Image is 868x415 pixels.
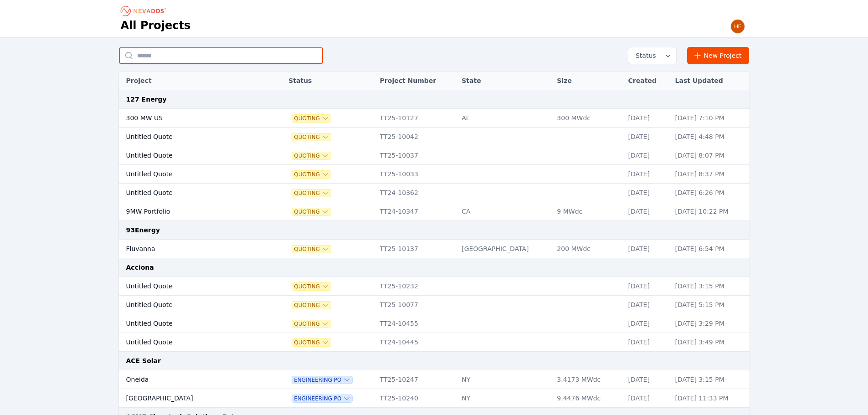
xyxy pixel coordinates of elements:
button: Engineering PO [292,395,352,402]
td: Acciona [119,258,750,277]
tr: OneidaEngineering POTT25-10247NY3.4173 MWdc[DATE][DATE] 3:15 PM [119,370,750,389]
td: [GEOGRAPHIC_DATA] [119,389,262,408]
nav: Breadcrumb [121,4,169,18]
td: TT25-10232 [375,277,457,296]
tr: 9MW PortfolioQuotingTT24-10347CA9 MWdc[DATE][DATE] 10:22 PM [119,202,750,221]
td: 9MW Portfolio [119,202,262,221]
td: [DATE] [624,109,671,128]
button: Quoting [292,283,331,290]
tr: FluvannaQuotingTT25-10137[GEOGRAPHIC_DATA]200 MWdc[DATE][DATE] 6:54 PM [119,240,750,258]
tr: 300 MW USQuotingTT25-10127AL300 MWdc[DATE][DATE] 7:10 PM [119,109,750,128]
td: Untitled Quote [119,128,262,146]
td: [DATE] 10:22 PM [671,202,750,221]
th: Project Number [375,72,457,90]
td: Untitled Quote [119,146,262,165]
button: Engineering PO [292,376,352,384]
td: 300 MW US [119,109,262,128]
td: Untitled Quote [119,277,262,296]
button: Quoting [292,208,331,215]
tr: [GEOGRAPHIC_DATA]Engineering POTT25-10240NY9.4476 MWdc[DATE][DATE] 11:33 PM [119,389,750,408]
td: 300 MWdc [552,109,623,128]
td: Untitled Quote [119,314,262,333]
td: 93Energy [119,221,750,240]
td: [DATE] [624,202,671,221]
tr: Untitled QuoteQuotingTT25-10077[DATE][DATE] 5:15 PM [119,296,750,314]
td: TT25-10037 [375,146,457,165]
button: Quoting [292,115,331,122]
h1: All Projects [121,18,191,33]
td: 9.4476 MWdc [552,389,623,408]
th: Last Updated [671,72,750,90]
td: [DATE] 5:15 PM [671,296,750,314]
td: 127 Energy [119,90,750,109]
button: Quoting [292,152,331,159]
td: [DATE] [624,389,671,408]
button: Quoting [292,339,331,346]
button: Quoting [292,320,331,328]
td: TT25-10137 [375,240,457,258]
td: [DATE] [624,277,671,296]
button: Quoting [292,302,331,309]
td: [DATE] [624,333,671,352]
td: 200 MWdc [552,240,623,258]
tr: Untitled QuoteQuotingTT25-10232[DATE][DATE] 3:15 PM [119,277,750,296]
button: Quoting [292,171,331,178]
a: New Project [687,47,750,64]
td: [DATE] [624,370,671,389]
th: Status [284,72,375,90]
td: TT25-10240 [375,389,457,408]
td: [DATE] [624,314,671,333]
td: [DATE] 3:49 PM [671,333,750,352]
button: Quoting [292,133,331,141]
span: Status [632,51,656,60]
td: [DATE] 11:33 PM [671,389,750,408]
td: [DATE] 4:48 PM [671,128,750,146]
td: TT25-10127 [375,109,457,128]
td: AL [457,109,552,128]
td: NY [457,370,552,389]
td: NY [457,389,552,408]
td: Untitled Quote [119,165,262,184]
button: Quoting [292,190,331,197]
tr: Untitled QuoteQuotingTT24-10362[DATE][DATE] 6:26 PM [119,184,750,202]
td: [DATE] 3:15 PM [671,370,750,389]
td: 3.4173 MWdc [552,370,623,389]
td: CA [457,202,552,221]
td: [DATE] [624,240,671,258]
td: ACE Solar [119,352,750,370]
tr: Untitled QuoteQuotingTT24-10455[DATE][DATE] 3:29 PM [119,314,750,333]
td: [DATE] 7:10 PM [671,109,750,128]
img: Henar Luque [730,19,745,34]
td: TT25-10247 [375,370,457,389]
td: Fluvanna [119,240,262,258]
th: Project [119,72,262,90]
td: [DATE] 8:07 PM [671,146,750,165]
td: 9 MWdc [552,202,623,221]
td: Untitled Quote [119,184,262,202]
tr: Untitled QuoteQuotingTT25-10037[DATE][DATE] 8:07 PM [119,146,750,165]
td: [DATE] [624,146,671,165]
td: [DATE] 8:37 PM [671,165,750,184]
td: [DATE] [624,165,671,184]
td: [DATE] [624,296,671,314]
td: TT25-10042 [375,128,457,146]
span: Quoting [292,246,331,253]
td: [DATE] [624,184,671,202]
td: [DATE] 6:54 PM [671,240,750,258]
td: [DATE] 3:15 PM [671,277,750,296]
th: State [457,72,552,90]
td: TT24-10347 [375,202,457,221]
tr: Untitled QuoteQuotingTT24-10445[DATE][DATE] 3:49 PM [119,333,750,352]
th: Size [552,72,623,90]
